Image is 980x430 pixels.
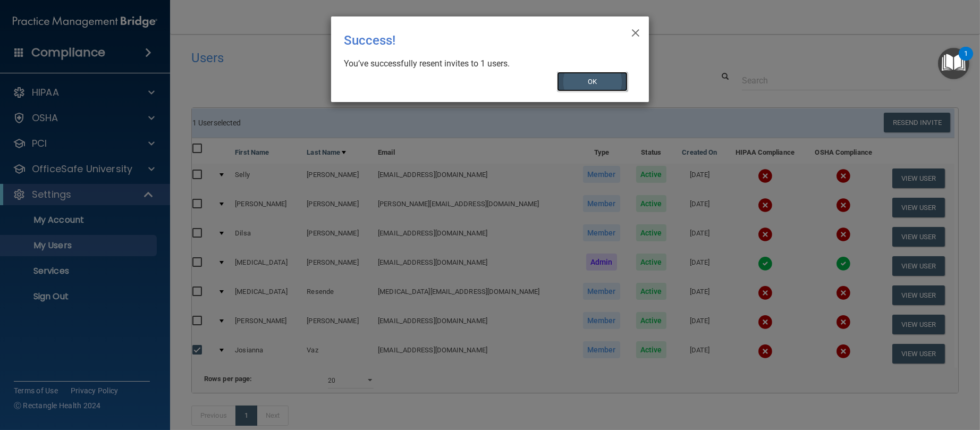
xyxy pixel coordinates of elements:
div: 1 [964,54,968,68]
div: Success! [344,25,593,56]
iframe: Drift Widget Chat Controller [927,357,967,397]
span: × [631,21,640,42]
button: OK [557,72,628,91]
button: Open Resource Center, 1 new notification [938,48,969,79]
div: You’ve successfully resent invites to 1 users. [344,58,628,70]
